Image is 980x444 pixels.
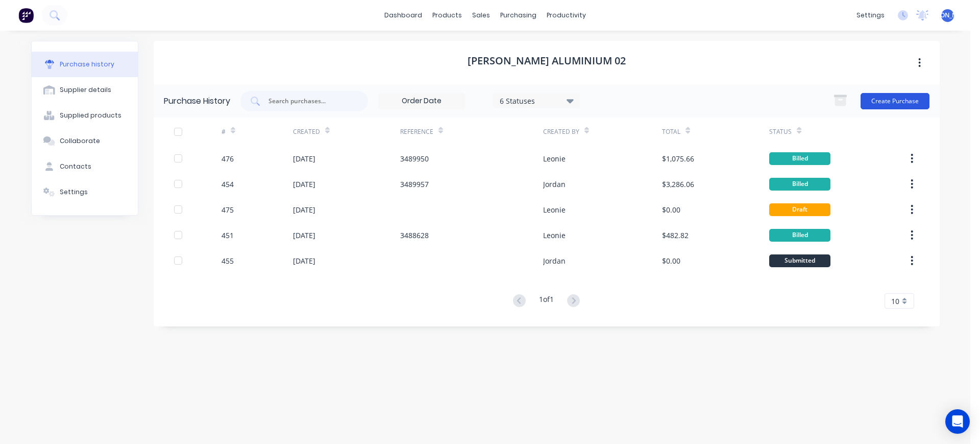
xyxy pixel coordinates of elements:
div: Total [662,127,680,136]
div: Submitted [769,254,830,267]
div: Created [293,127,320,136]
div: Reference [400,127,433,136]
button: Supplied products [32,103,138,128]
input: Search purchases... [267,96,352,106]
input: Order Date [379,94,464,109]
span: [PERSON_NAME] [923,11,972,20]
button: Collaborate [32,128,138,154]
div: Created By [543,127,579,136]
div: $0.00 [662,255,680,266]
div: [DATE] [293,230,315,241]
div: Supplied products [60,111,121,120]
div: Jordan [543,179,566,190]
button: Create Purchase [861,93,929,109]
div: 451 [222,230,234,241]
div: [DATE] [293,204,315,215]
div: $0.00 [662,204,680,215]
div: [DATE] [293,153,315,164]
div: $1,075.66 [662,153,694,164]
div: sales [467,8,495,23]
button: Supplier details [32,77,138,103]
div: settings [851,8,890,23]
div: Collaborate [60,136,100,146]
div: 3489950 [400,153,429,164]
div: 455 [222,255,234,266]
div: 6 Statuses [500,95,573,106]
div: products [427,8,467,23]
div: Supplier details [60,85,111,95]
div: Purchase History [164,95,230,107]
div: 1 of 1 [539,294,554,309]
div: Billed [769,152,830,165]
div: Contacts [60,162,91,171]
div: Billed [769,229,830,242]
a: dashboard [379,8,427,23]
div: Leonie [543,204,566,215]
div: Jordan [543,255,566,266]
div: 454 [222,179,234,190]
div: Open Intercom Messenger [945,409,970,434]
div: 3489957 [400,179,429,190]
img: Factory [18,8,34,23]
div: # [222,127,226,136]
div: 3488628 [400,230,429,241]
div: productivity [542,8,591,23]
div: [DATE] [293,179,315,190]
button: Contacts [32,154,138,179]
div: Billed [769,178,830,191]
div: Purchase history [60,60,114,69]
div: Draft [769,203,830,216]
div: Settings [60,188,88,197]
div: [DATE] [293,255,315,266]
span: 10 [891,296,899,307]
button: Settings [32,179,138,205]
div: purchasing [495,8,542,23]
h1: [PERSON_NAME] Aluminium 02 [468,55,626,67]
div: 475 [222,204,234,215]
button: Purchase history [32,52,138,77]
div: Status [769,127,792,136]
div: $3,286.06 [662,179,694,190]
div: 476 [222,153,234,164]
div: Leonie [543,153,566,164]
div: $482.82 [662,230,689,241]
div: Leonie [543,230,566,241]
